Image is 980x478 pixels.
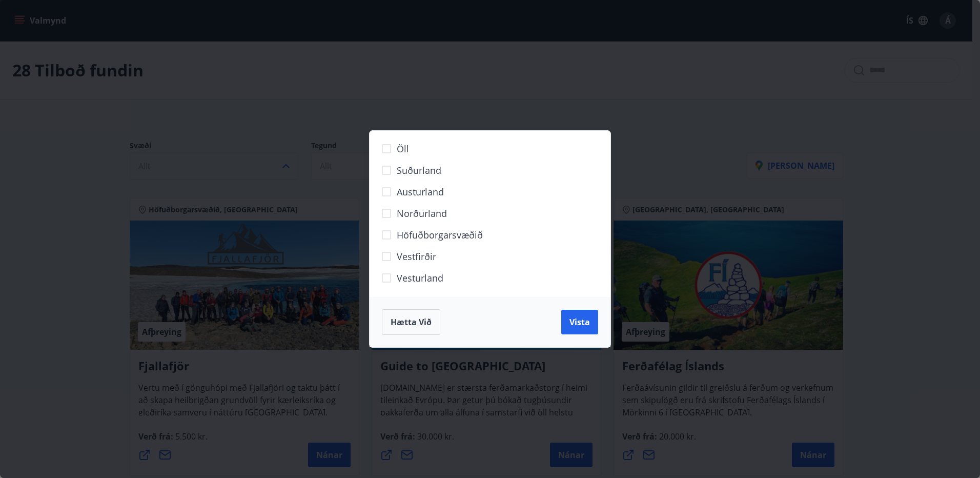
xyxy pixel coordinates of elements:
[391,316,432,328] span: Hætta við
[397,228,483,242] span: Höfuðborgarsvæðið
[569,316,590,328] span: Vista
[397,185,444,198] span: Austurland
[397,271,443,285] span: Vesturland
[397,142,409,155] span: Öll
[561,310,598,334] button: Vista
[397,250,436,263] span: Vestfirðir
[397,207,447,220] span: Norðurland
[382,309,440,335] button: Hætta við
[397,164,441,177] span: Suðurland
